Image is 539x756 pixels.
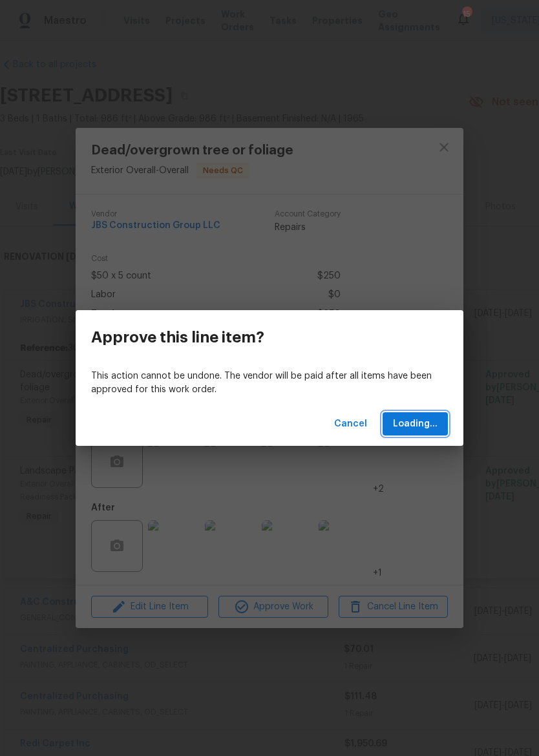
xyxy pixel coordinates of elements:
h3: Approve this line item? [91,328,264,346]
span: Loading... [393,416,438,432]
p: This action cannot be undone. The vendor will be paid after all items have been approved for this... [91,370,448,397]
button: Loading... [383,412,448,436]
button: Cancel [329,412,372,436]
span: Cancel [334,416,367,432]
